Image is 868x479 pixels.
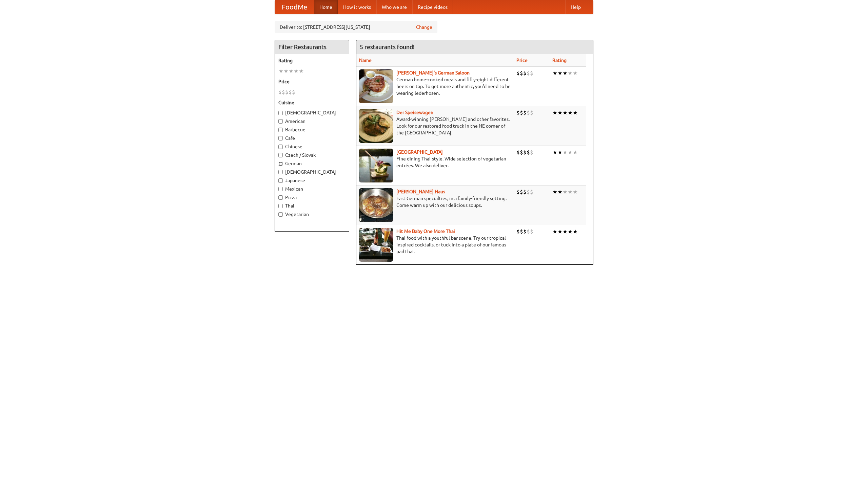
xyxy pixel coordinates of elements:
a: Who we are [376,0,412,14]
input: Thai [278,204,283,208]
b: [PERSON_NAME]'s German Saloon [396,70,470,75]
li: $ [530,109,533,116]
p: Thai food with a youthful bar scene. Try our tropical inspired cocktails, or tuck into a plate of... [359,235,511,255]
label: Japanese [278,177,346,184]
li: ★ [573,69,578,77]
li: ★ [552,228,557,235]
li: ★ [294,67,299,75]
input: Chinese [278,145,283,149]
label: American [278,118,346,125]
li: $ [516,228,520,235]
li: ★ [563,109,568,116]
img: babythai.jpg [359,228,393,262]
label: Chinese [278,143,346,150]
li: $ [285,88,289,96]
li: ★ [568,69,573,77]
li: ★ [568,188,573,196]
a: Price [516,58,528,63]
li: ★ [289,67,294,75]
li: ★ [568,228,573,235]
li: ★ [552,188,557,196]
li: $ [292,88,295,96]
li: ★ [552,109,557,116]
label: Barbecue [278,126,346,133]
li: ★ [557,228,563,235]
li: $ [520,228,523,235]
li: $ [520,69,523,77]
p: Fine dining Thai-style. Wide selection of vegetarian entrées. We also deliver. [359,155,511,169]
a: How it works [338,0,376,14]
li: $ [278,88,282,96]
li: $ [527,149,530,156]
input: Japanese [278,178,283,183]
img: kohlhaus.jpg [359,188,393,222]
li: $ [530,188,533,196]
label: German [278,160,346,167]
input: Czech / Slovak [278,153,283,157]
li: ★ [278,67,283,75]
label: Mexican [278,186,346,192]
li: ★ [552,149,557,156]
li: ★ [563,69,568,77]
a: Rating [552,58,567,63]
h5: Price [278,78,346,85]
li: ★ [299,67,304,75]
li: ★ [573,228,578,235]
li: ★ [573,109,578,116]
a: Name [359,58,372,63]
a: Der Speisewagen [396,110,433,115]
li: $ [289,88,292,96]
input: German [278,161,283,166]
img: satay.jpg [359,149,393,182]
label: [DEMOGRAPHIC_DATA] [278,109,346,116]
p: Award-winning [PERSON_NAME] and other favorites. Look for our restored food truck in the NE corne... [359,116,511,136]
li: $ [516,109,520,116]
img: speisewagen.jpg [359,109,393,143]
li: ★ [557,109,563,116]
h4: Filter Restaurants [275,40,349,54]
a: Help [565,0,586,14]
li: $ [516,149,520,156]
li: ★ [563,149,568,156]
input: American [278,119,283,124]
input: Barbecue [278,128,283,132]
li: $ [527,188,530,196]
input: Pizza [278,195,283,200]
a: Hit Me Baby One More Thai [396,228,455,234]
li: $ [520,109,523,116]
input: Vegetarian [278,212,283,217]
li: $ [530,149,533,156]
li: ★ [283,67,289,75]
li: ★ [563,188,568,196]
li: ★ [557,188,563,196]
label: Czech / Slovak [278,152,346,158]
ng-pluralize: 5 restaurants found! [360,44,415,50]
a: FoodMe [275,0,314,14]
li: $ [516,188,520,196]
li: $ [523,228,527,235]
li: $ [530,228,533,235]
a: Recipe videos [412,0,453,14]
div: Deliver to: [STREET_ADDRESS][US_STATE] [275,21,437,33]
li: ★ [552,69,557,77]
li: ★ [568,109,573,116]
li: $ [527,69,530,77]
p: German home-cooked meals and fifty-eight different beers on tap. To get more authentic, you'd nee... [359,76,511,96]
input: Mexican [278,187,283,191]
input: [DEMOGRAPHIC_DATA] [278,111,283,115]
li: $ [527,109,530,116]
li: ★ [563,228,568,235]
li: $ [282,88,285,96]
li: ★ [557,69,563,77]
a: [PERSON_NAME] Haus [396,189,445,194]
li: $ [523,188,527,196]
li: $ [523,149,527,156]
li: ★ [568,149,573,156]
input: [DEMOGRAPHIC_DATA] [278,170,283,174]
a: [GEOGRAPHIC_DATA] [396,149,443,155]
li: $ [520,188,523,196]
